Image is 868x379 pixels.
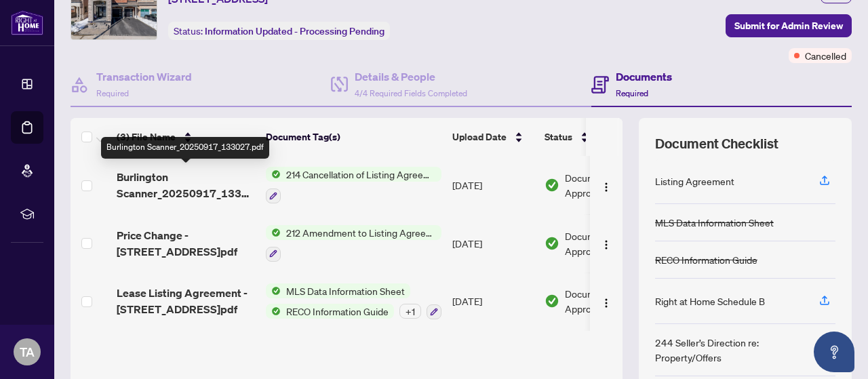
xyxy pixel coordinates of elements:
span: Document Approved [565,286,649,316]
img: Logo [601,298,612,308]
button: Open asap [814,332,854,372]
img: Status Icon [266,167,281,182]
span: 214 Cancellation of Listing Agreement - Authority to Offer for Lease [281,167,441,182]
div: 244 Seller’s Direction re: Property/Offers [655,335,803,365]
h4: Documents [616,68,672,85]
span: 212 Amendment to Listing Agreement - Authority to Offer for Lease Price Change/Extension/Amendmen... [281,225,441,240]
span: Burlington Scanner_20250917_133027.pdf [117,169,255,201]
button: Submit for Admin Review [726,14,852,37]
div: Status: [168,22,390,40]
img: Logo [601,239,612,250]
span: Required [96,88,129,98]
div: Right at Home Schedule B [655,294,765,308]
button: Status Icon212 Amendment to Listing Agreement - Authority to Offer for Lease Price Change/Extensi... [266,225,441,262]
td: [DATE] [447,273,539,331]
span: Cancelled [805,48,846,63]
div: Listing Agreement [655,174,734,188]
span: Upload Date [452,129,507,144]
span: MLS Data Information Sheet [281,283,410,298]
img: Status Icon [266,225,281,240]
img: Document Status [545,236,559,251]
img: Logo [601,182,612,193]
img: Document Status [545,294,559,308]
span: Document Approved [565,170,649,200]
span: 4/4 Required Fields Completed [355,88,467,98]
span: TA [20,342,35,361]
th: Status [539,118,654,156]
button: Logo [595,233,617,254]
span: Price Change - [STREET_ADDRESS]pdf [117,227,255,260]
td: [DATE] [447,214,539,273]
img: Status Icon [266,304,281,319]
span: Status [545,129,572,144]
td: [DATE] [447,156,539,214]
span: Document Approved [565,228,649,258]
span: Information Updated - Processing Pending [205,25,384,37]
button: Status Icon214 Cancellation of Listing Agreement - Authority to Offer for Lease [266,167,441,203]
span: Lease Listing Agreement - [STREET_ADDRESS]pdf [117,285,255,317]
button: Logo [595,290,617,312]
img: Document Status [545,178,559,193]
span: Required [616,88,648,98]
button: Status IconMLS Data Information SheetStatus IconRECO Information Guide+1 [266,283,441,320]
h4: Transaction Wizard [96,68,192,85]
h4: Details & People [355,68,467,85]
th: (3) File Name [111,118,260,156]
img: Status Icon [266,283,281,298]
th: Upload Date [447,118,539,156]
div: MLS Data Information Sheet [655,215,774,230]
span: Document Checklist [655,134,778,153]
button: Logo [595,174,617,196]
span: (3) File Name [117,129,176,144]
div: Burlington Scanner_20250917_133027.pdf [101,137,269,159]
th: Document Tag(s) [260,118,447,156]
span: RECO Information Guide [281,304,394,319]
div: RECO Information Guide [655,252,757,267]
span: Submit for Admin Review [734,15,843,37]
img: logo [11,10,43,35]
div: + 1 [399,304,421,319]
